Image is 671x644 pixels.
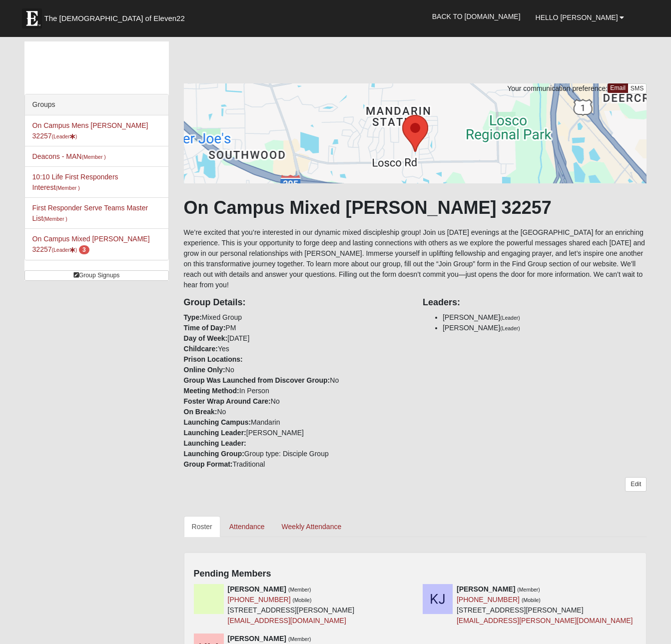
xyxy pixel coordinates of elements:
[228,584,355,626] div: [STREET_ADDRESS][PERSON_NAME]
[184,366,225,374] strong: Online Only:
[184,324,226,332] strong: Time of Day:
[32,152,106,160] a: Deacons - MAN(Member )
[184,197,647,218] h1: On Campus Mixed [PERSON_NAME] 32257
[44,13,185,23] span: The [DEMOGRAPHIC_DATA] of Eleven22
[184,429,246,437] strong: Launching Leader:
[443,312,647,323] li: [PERSON_NAME]
[500,315,520,321] small: (Leader)
[55,185,79,191] small: (Member )
[425,4,528,29] a: Back to [DOMAIN_NAME]
[81,154,105,160] small: (Member )
[184,387,239,395] strong: Meeting Method:
[194,569,637,580] h4: Pending Members
[25,94,168,115] div: Groups
[517,587,540,593] small: (Member)
[52,247,77,253] small: (Leader )
[176,290,415,470] div: Mixed Group PM [DATE] Yes No No In Person No No Mandarin [PERSON_NAME] Group type: Disciple Group...
[43,216,67,222] small: (Member )
[292,597,311,603] small: (Mobile)
[184,345,218,353] strong: Childcare:
[184,439,246,447] strong: Launching Leader:
[184,450,244,458] strong: Launching Group:
[507,84,608,92] span: Your communication preference:
[79,245,89,254] span: number of pending members
[184,297,408,308] h4: Group Details:
[32,173,118,191] a: 10:10 Life First Responders Interest(Member )
[17,3,217,28] a: The [DEMOGRAPHIC_DATA] of Eleven22
[443,323,647,333] li: [PERSON_NAME]
[528,5,632,30] a: Hello [PERSON_NAME]
[228,617,346,625] a: [EMAIL_ADDRESS][DOMAIN_NAME]
[52,133,77,139] small: (Leader )
[184,460,233,468] strong: Group Format:
[184,334,228,342] strong: Day of Week:
[184,313,202,321] strong: Type:
[457,617,633,625] a: [EMAIL_ADDRESS][PERSON_NAME][DOMAIN_NAME]
[24,270,169,281] a: Group Signups
[625,477,647,492] a: Edit
[288,587,311,593] small: (Member)
[500,325,520,331] small: (Leader)
[274,516,350,537] a: Weekly Attendance
[228,585,286,593] strong: [PERSON_NAME]
[184,355,243,363] strong: Prison Locations:
[184,418,251,426] strong: Launching Campus:
[184,376,330,384] strong: Group Was Launched from Discover Group:
[536,13,618,21] span: Hello [PERSON_NAME]
[32,204,148,222] a: First Responder Serve Teams Master List(Member )
[522,597,541,603] small: (Mobile)
[32,121,148,140] a: On Campus Mens [PERSON_NAME] 32257(Leader)
[608,83,628,93] a: Email
[22,8,42,28] img: Eleven22 logo
[423,297,647,308] h4: Leaders:
[184,408,217,416] strong: On Break:
[228,596,291,604] a: [PHONE_NUMBER]
[184,397,271,405] strong: Foster Wrap Around Care:
[457,584,633,626] div: [STREET_ADDRESS][PERSON_NAME]
[457,596,520,604] a: [PHONE_NUMBER]
[184,516,220,537] a: Roster
[221,516,273,537] a: Attendance
[628,83,647,94] a: SMS
[32,235,150,253] a: On Campus Mixed [PERSON_NAME] 32257(Leader) 3
[457,585,515,593] strong: [PERSON_NAME]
